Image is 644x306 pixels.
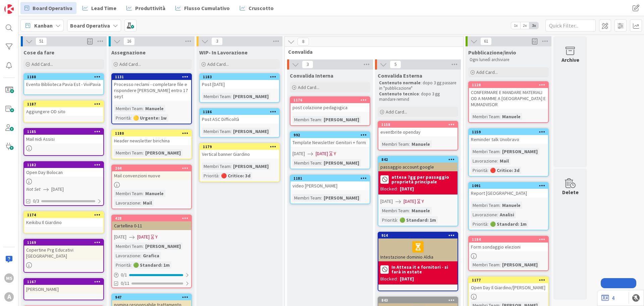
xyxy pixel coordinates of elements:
div: 🟢 Standard: 1m [488,220,528,228]
div: 842 [378,157,458,163]
div: 1131 [112,74,191,80]
div: Mail convenzioni nuove [112,171,191,180]
div: 🟢 Standard: 1m [131,261,171,269]
span: Add Card... [32,61,53,67]
span: 1x [511,22,520,29]
div: 1169 [27,240,103,245]
div: Membri Team [202,163,230,170]
span: 51 [36,37,47,45]
div: [DATE] [400,275,414,282]
span: [DATE] [316,150,328,157]
span: Cruscotto [249,4,274,12]
div: Membri Team [471,202,499,209]
b: Board Operativa [70,22,110,29]
span: : [497,211,498,218]
span: : [143,243,144,250]
div: 1185 [24,129,103,135]
div: Blocked: [380,275,398,282]
div: 1176 [290,97,370,103]
span: Add Card... [386,109,407,115]
a: Board Operativa [20,2,76,14]
span: [DATE] [380,198,393,205]
span: : [130,261,131,269]
span: 16 [123,37,135,45]
span: 61 [480,37,492,45]
span: : [321,194,322,202]
div: Lavorazione [114,199,140,207]
a: 4 [601,294,614,302]
div: 914 [378,232,458,238]
div: 1158eventbrite openday [378,122,458,136]
div: [PERSON_NAME] [231,93,270,100]
span: : [397,216,398,224]
div: 1184Form sondaggio elezioni [469,236,548,251]
div: 947 [112,294,191,300]
div: 1167 [27,279,103,284]
div: 1184 [469,236,548,243]
div: video [PERSON_NAME] [290,181,370,190]
div: 1183 [203,75,279,79]
div: 992Template Newsletter Genitori + form [290,132,370,147]
span: : [487,220,488,228]
span: : [321,159,322,167]
span: 5 [390,60,401,69]
span: 3 [211,37,223,45]
div: 1181 [293,176,370,181]
div: 1091 [472,183,548,188]
div: [PERSON_NAME] [500,148,539,155]
span: : [140,199,141,207]
span: 0 / 1 [121,271,127,278]
div: Grafica [141,252,161,259]
div: Lavorazione [471,157,497,165]
strong: Contenuto tecnico [379,91,419,97]
div: Membri Team [292,116,321,123]
div: Manuele [144,190,165,197]
span: : [321,116,322,123]
div: 1188 [24,74,103,80]
div: Y [155,233,158,241]
div: 1176 [293,98,370,102]
span: Lead Time [91,4,116,12]
div: Post [DATE] [200,80,279,89]
span: WIP- In Lavorazione [199,49,248,56]
div: 🔴 Critico: 3d [219,172,252,179]
span: Convalida Interna [290,72,333,79]
div: Evento Biblioteca Pavia Est - ViviPavia [24,80,103,89]
span: : [140,252,141,259]
div: Membri Team [471,261,499,268]
div: [PERSON_NAME] [322,194,361,202]
span: Cose da fare [23,49,54,56]
div: 🟢 Standard: 1m [398,216,438,224]
span: 8 [298,38,309,46]
div: 1180 [115,131,191,136]
div: 1183 [200,74,279,80]
div: 204 [115,166,191,171]
div: Priorità [202,172,218,179]
div: 1186Post ASC Difficoltà [200,109,279,124]
a: Flusso Cumulativo [171,2,234,14]
div: 914Intestazione dominio Aldia [378,232,458,261]
div: 428 [112,215,191,221]
div: Lavorazione [114,252,140,259]
span: 2x [520,22,529,29]
div: 1167 [24,279,103,285]
div: 1181 [290,175,370,181]
div: [PERSON_NAME] [500,261,539,268]
div: Blocked: [380,185,398,192]
div: Header newsletter birichina [112,136,191,145]
span: Kanban [34,21,53,30]
div: 204 [112,165,191,171]
div: 1184 [472,237,548,242]
p: : dopo 3 gg mandare remind [379,91,457,102]
div: Membri Team [380,140,409,148]
span: Convalida Esterna [378,72,422,79]
span: 3 [302,60,313,69]
div: 1091 [469,183,548,189]
div: 1128CONFERMARE E MANDARE MATERIALI OD A MAMME A [GEOGRAPHIC_DATA] E MUMADVISOR [469,82,548,109]
span: : [230,128,231,135]
div: 428 [115,216,191,221]
div: 1179Vertical banner Giardino [200,144,279,159]
div: Membri Team [202,128,230,135]
div: [PERSON_NAME] [24,285,103,294]
div: 1182 [24,162,103,168]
